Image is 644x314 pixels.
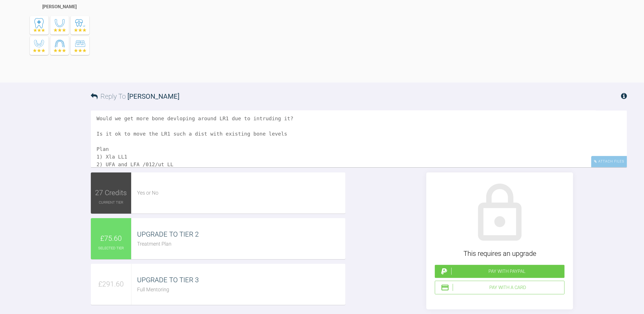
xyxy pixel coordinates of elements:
[435,248,565,259] div: This requires an upgrade
[440,267,448,276] img: paypal.a7a4ce45.svg
[91,91,179,102] h3: Reply To
[98,279,124,290] span: £291.60
[137,276,199,284] span: UPGRADE TO TIER 3
[441,283,449,292] img: stripeIcon.ae7d7783.svg
[137,189,345,197] div: Yes or No
[100,233,122,244] span: £75.60
[95,187,127,199] span: 27 Credits
[137,240,345,248] div: Treatment Plan
[137,230,199,238] span: UPGRADE TO TIER 2
[91,111,627,167] textarea: Spoke to pt He/we are happy with xla of LL1 and retain LR1 - he doesnt want the rct LL1/ pt is aw...
[591,156,627,167] div: Attach Files
[467,181,532,246] img: lock.6dc949b6.svg
[451,268,562,275] div: Pay with PayPal
[453,284,562,291] div: Pay with a Card
[137,286,345,294] div: Full Mentoring
[127,92,179,100] span: [PERSON_NAME]
[43,3,77,10] div: [PERSON_NAME]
